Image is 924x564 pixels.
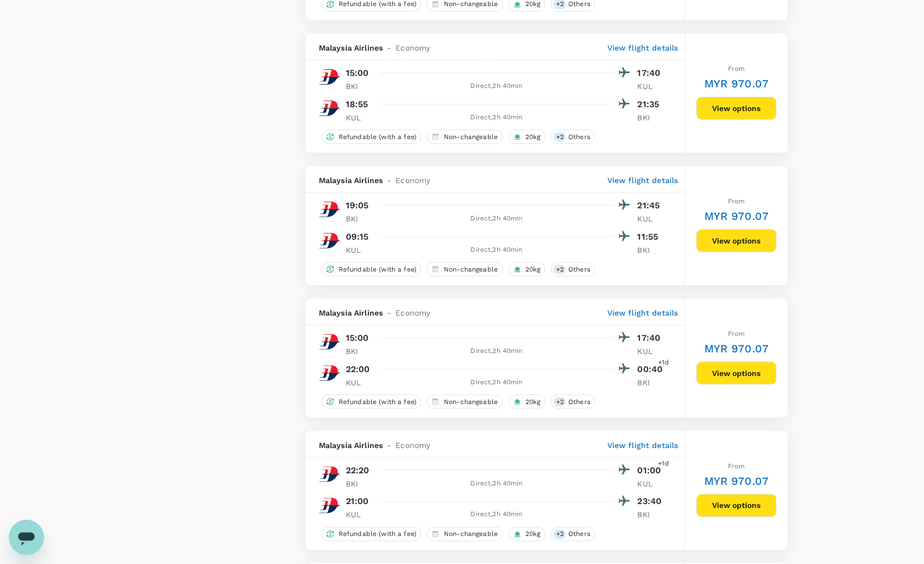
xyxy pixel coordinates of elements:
p: KUL [346,510,373,521]
p: 21:00 [346,495,369,508]
p: 17:40 [638,67,665,80]
div: +2Others [551,527,595,541]
p: 11:55 [638,230,665,244]
span: + 2 [554,132,566,142]
p: View flight details [607,307,678,318]
div: Direct , 2h 40min [380,81,613,92]
p: 18:55 [346,98,368,111]
span: + 2 [554,265,566,274]
p: View flight details [607,42,678,53]
div: Direct , 2h 40min [380,112,613,123]
div: +2Others [551,262,595,277]
h6: MYR 970.07 [704,340,769,357]
p: KUL [346,245,373,256]
img: MH [319,495,341,517]
div: Non-changeable [427,395,503,409]
div: +2Others [551,130,595,144]
div: Direct , 2h 40min [380,213,613,224]
div: 20kg [509,527,546,541]
span: Malaysia Airlines [319,440,383,451]
img: MH [319,66,341,88]
p: 17:40 [638,331,665,345]
div: Refundable (with a fee) [322,527,421,541]
p: BKI [346,478,373,489]
span: Non-changeable [439,397,502,407]
div: 20kg [509,395,546,409]
span: +1d [659,458,670,469]
span: Refundable (with a fee) [334,397,421,407]
span: Malaysia Airlines [319,175,383,186]
p: 15:00 [346,67,369,80]
div: Non-changeable [427,130,503,144]
span: 20kg [521,265,546,274]
div: Direct , 2h 40min [380,510,613,521]
span: Others [564,397,595,407]
div: Direct , 2h 40min [380,377,613,388]
p: 23:40 [638,495,665,508]
div: Non-changeable [427,527,503,541]
p: 21:35 [638,98,665,111]
span: Others [564,132,595,142]
p: 22:20 [346,464,369,477]
span: 20kg [521,530,546,539]
p: BKI [638,510,665,521]
span: From [729,197,746,205]
p: 01:00 [638,464,665,477]
span: Others [564,530,595,539]
span: Economy [396,307,431,318]
img: MH [319,331,341,353]
span: From [729,65,746,73]
button: View options [697,229,777,252]
p: BKI [346,346,373,357]
span: Malaysia Airlines [319,42,383,53]
button: View options [697,97,777,120]
div: Refundable (with a fee) [322,395,421,409]
span: Refundable (with a fee) [334,265,421,274]
p: KUL [346,377,373,388]
span: - [383,42,396,53]
span: - [383,175,396,186]
img: MH [319,198,341,220]
p: 09:15 [346,230,369,244]
img: MH [319,362,341,384]
div: Non-changeable [427,262,503,277]
p: View flight details [607,175,678,186]
h6: MYR 970.07 [704,207,769,225]
span: From [729,462,746,470]
span: - [383,440,396,451]
h6: MYR 970.07 [704,75,769,92]
p: 00:40 [638,363,665,376]
p: 15:00 [346,331,369,345]
span: Economy [396,175,431,186]
p: 21:45 [638,199,665,212]
div: Refundable (with a fee) [322,262,421,277]
p: BKI [638,245,665,256]
p: BKI [638,377,665,388]
p: BKI [346,81,373,92]
span: 20kg [521,132,546,142]
span: + 2 [554,397,566,407]
div: 20kg [509,262,546,277]
div: Direct , 2h 40min [380,478,613,489]
h6: MYR 970.07 [704,472,769,490]
button: View options [697,494,777,517]
span: Non-changeable [439,530,502,539]
span: Economy [396,42,431,53]
p: View flight details [607,440,678,451]
p: 19:05 [346,199,369,212]
img: MH [319,97,341,119]
span: 20kg [521,397,546,407]
button: View options [697,362,777,385]
span: - [383,307,396,318]
p: KUL [638,213,665,224]
div: Direct , 2h 40min [380,346,613,357]
span: Economy [396,440,431,451]
div: Direct , 2h 40min [380,245,613,256]
span: Others [564,265,595,274]
p: KUL [638,81,665,92]
span: Refundable (with a fee) [334,132,421,142]
span: + 2 [554,530,566,539]
iframe: Button to launch messaging window [9,520,44,555]
span: From [729,330,746,338]
p: KUL [638,346,665,357]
